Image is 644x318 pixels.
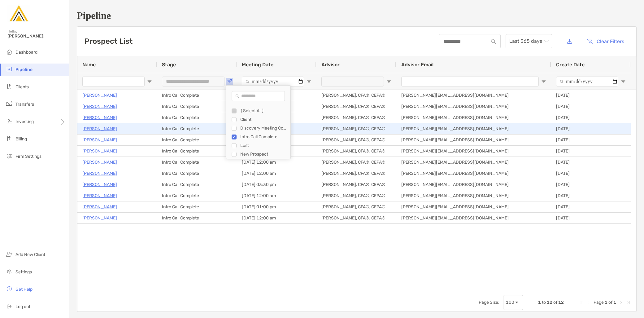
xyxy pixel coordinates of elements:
[82,214,117,222] a: [PERSON_NAME]
[396,168,551,179] div: [PERSON_NAME][EMAIL_ADDRESS][DOMAIN_NAME]
[162,62,176,68] span: Stage
[316,168,396,179] div: [PERSON_NAME], CFA®, CEPA®
[82,136,117,144] a: [PERSON_NAME]
[7,2,30,25] img: Zoe Logo
[396,190,551,201] div: [PERSON_NAME][EMAIL_ADDRESS][DOMAIN_NAME]
[551,179,631,190] div: [DATE]
[316,146,396,157] div: [PERSON_NAME], CFA®, CEPA®
[15,252,45,257] span: Add New Client
[396,135,551,145] div: [PERSON_NAME][EMAIL_ADDRESS][DOMAIN_NAME]
[6,303,13,310] img: logout icon
[538,300,541,305] span: 1
[608,300,612,305] span: of
[227,79,232,84] button: Open Filter Menu
[82,114,117,121] a: [PERSON_NAME]
[551,213,631,223] div: [DATE]
[626,300,631,305] div: Last Page
[6,250,13,258] img: add_new_client icon
[237,179,316,190] div: [DATE] 03:30 pm
[542,300,546,305] span: to
[157,135,237,145] div: Intro Call Complete
[401,62,433,68] span: Advisor Email
[82,91,117,99] a: [PERSON_NAME]
[503,295,523,310] div: Page Size
[82,170,117,177] a: [PERSON_NAME]
[551,201,631,212] div: [DATE]
[316,123,396,134] div: [PERSON_NAME], CFA®, CEPA®
[396,90,551,101] div: [PERSON_NAME][EMAIL_ADDRESS][DOMAIN_NAME]
[509,34,548,48] span: Last 365 days
[491,39,496,44] img: input icon
[15,154,41,159] span: Firm Settings
[506,300,514,305] div: 100
[547,300,552,305] span: 12
[316,135,396,145] div: [PERSON_NAME], CFA®, CEPA®
[82,125,117,133] a: [PERSON_NAME]
[321,62,340,68] span: Advisor
[386,79,391,84] button: Open Filter Menu
[242,62,273,68] span: Meeting Date
[15,102,34,107] span: Transfers
[15,119,34,124] span: Investing
[82,147,117,155] a: [PERSON_NAME]
[605,300,607,305] span: 1
[157,157,237,168] div: Intro Call Complete
[226,107,290,167] div: Filter List
[6,100,13,108] img: transfers icon
[15,84,29,90] span: Clients
[551,190,631,201] div: [DATE]
[556,62,585,68] span: Create Date
[551,135,631,145] div: [DATE]
[157,168,237,179] div: Intro Call Complete
[232,91,285,101] input: Search filter values
[82,158,117,166] p: [PERSON_NAME]
[157,213,237,223] div: Intro Call Complete
[15,67,33,72] span: Pipeline
[556,77,618,86] input: Create Date Filter Input
[316,201,396,212] div: [PERSON_NAME], CFA®, CEPA®
[396,157,551,168] div: [PERSON_NAME][EMAIL_ADDRESS][DOMAIN_NAME]
[479,300,499,305] div: Page Size:
[316,112,396,123] div: [PERSON_NAME], CFA®, CEPA®
[157,201,237,212] div: Intro Call Complete
[82,181,117,188] a: [PERSON_NAME]
[82,77,145,86] input: Name Filter Input
[396,179,551,190] div: [PERSON_NAME][EMAIL_ADDRESS][DOMAIN_NAME]
[157,123,237,134] div: Intro Call Complete
[6,268,13,275] img: settings icon
[551,101,631,112] div: [DATE]
[85,37,133,46] h3: Prospect List
[15,287,33,292] span: Get Help
[157,179,237,190] div: Intro Call Complete
[82,103,117,110] a: [PERSON_NAME]
[396,213,551,223] div: [PERSON_NAME][EMAIL_ADDRESS][DOMAIN_NAME]
[240,143,287,148] div: Lost
[396,146,551,157] div: [PERSON_NAME][EMAIL_ADDRESS][DOMAIN_NAME]
[226,85,291,159] div: Column Filter
[157,101,237,112] div: Intro Call Complete
[6,117,13,125] img: investing icon
[586,300,591,305] div: Previous Page
[316,179,396,190] div: [PERSON_NAME], CFA®, CEPA®
[15,269,32,275] span: Settings
[6,48,13,55] img: dashboard icon
[6,285,13,293] img: get-help icon
[551,123,631,134] div: [DATE]
[15,136,27,142] span: Billing
[6,65,13,73] img: pipeline icon
[621,79,626,84] button: Open Filter Menu
[240,117,287,122] div: Client
[240,108,287,113] div: (Select All)
[7,33,65,39] span: [PERSON_NAME]!
[401,77,539,86] input: Advisor Email Filter Input
[396,201,551,212] div: [PERSON_NAME][EMAIL_ADDRESS][DOMAIN_NAME]
[396,101,551,112] div: [PERSON_NAME][EMAIL_ADDRESS][DOMAIN_NAME]
[237,157,316,168] div: [DATE] 12:00 am
[240,152,287,157] div: New Prospect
